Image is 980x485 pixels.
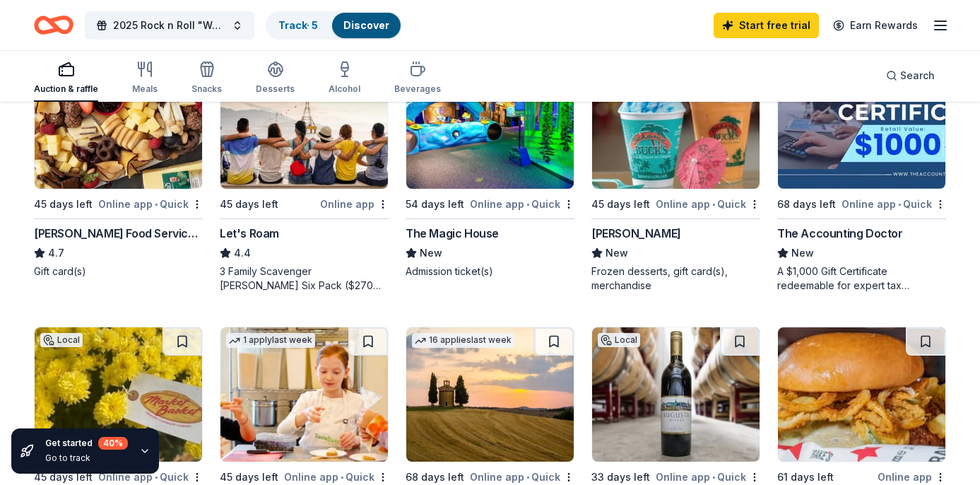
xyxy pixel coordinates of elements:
button: Beverages [394,55,441,102]
div: Auction & raffle [34,83,98,95]
div: Go to track [45,452,128,464]
div: A $1,000 Gift Certificate redeemable for expert tax preparation or tax resolution services—recipi... [777,264,946,293]
img: Image for Drake's [778,327,945,462]
div: [PERSON_NAME] Food Service Store [34,225,203,242]
a: Image for Gordon Food Service Store6 applieslast week45 days leftOnline app•Quick[PERSON_NAME] Fo... [34,54,203,279]
span: • [898,199,901,210]
img: Image for Augusta Winery [592,327,760,462]
div: Get started [45,437,128,450]
a: Image for Bahama Buck's3 applieslast week45 days leftOnline app•Quick[PERSON_NAME]NewFrozen desse... [591,54,760,293]
span: Search [900,67,935,84]
a: Start free trial [714,13,819,38]
span: • [341,472,343,483]
span: New [420,245,442,262]
button: 2025 Rock n Roll "Woofstock" Bingo [85,11,254,40]
button: Desserts [256,55,295,102]
div: 40 % [98,437,128,450]
button: Track· 5Discover [266,11,402,40]
div: 68 days left [777,196,836,213]
img: Image for Joe's Market Basket [35,327,202,462]
div: 1 apply last week [226,333,315,348]
img: Image for The Magic House [406,54,574,189]
span: • [526,199,529,210]
div: Admission ticket(s) [406,264,574,279]
div: [PERSON_NAME] [591,225,681,242]
div: Gift card(s) [34,264,203,279]
div: The Accounting Doctor [777,225,903,242]
div: 54 days left [406,196,464,213]
div: 45 days left [220,196,278,213]
div: The Magic House [406,225,499,242]
div: Snacks [191,83,222,95]
span: • [155,199,158,210]
div: Online app [320,195,389,213]
button: Search [875,62,946,90]
span: 4.4 [234,245,251,262]
div: Beverages [394,83,441,95]
span: 4.7 [48,245,64,262]
div: Online app Quick [842,195,946,213]
a: Image for Let's Roam3 applieslast week45 days leftOnline appLet's Roam4.43 Family Scavenger [PERS... [220,54,389,293]
div: Let's Roam [220,225,279,242]
a: Earn Rewards [825,13,926,38]
span: • [712,472,715,483]
div: Online app Quick [98,195,203,213]
div: Desserts [256,83,295,95]
img: Image for Gordon Food Service Store [35,54,202,189]
div: Local [40,333,83,347]
div: Local [598,333,640,347]
a: Discover [343,19,389,31]
button: Snacks [191,55,222,102]
a: Image for The Accounting Doctor27 applieslast week68 days leftOnline app•QuickThe Accounting Doct... [777,54,946,293]
span: • [712,199,715,210]
span: New [791,245,814,262]
div: 16 applies last week [412,333,514,348]
div: Frozen desserts, gift card(s), merchandise [591,264,760,293]
div: 45 days left [591,196,650,213]
div: Online app Quick [656,195,760,213]
div: 3 Family Scavenger [PERSON_NAME] Six Pack ($270 Value), 2 Date Night Scavenger [PERSON_NAME] Two ... [220,264,389,293]
img: Image for Let's Roam [220,54,388,189]
span: 2025 Rock n Roll "Woofstock" Bingo [113,17,226,34]
a: Track· 5 [278,19,318,31]
div: Online app Quick [470,195,574,213]
a: Home [34,8,73,42]
button: Meals [132,55,158,102]
img: Image for Bahama Buck's [592,54,760,189]
img: Image for Taste Buds Kitchen [220,327,388,462]
a: Image for The Magic HouseLocal54 days leftOnline app•QuickThe Magic HouseNewAdmission ticket(s) [406,54,574,279]
img: Image for The Accounting Doctor [778,54,945,189]
span: New [606,245,628,262]
div: Meals [132,83,158,95]
img: Image for AF Travel Ideas [406,327,574,462]
div: Alcohol [329,83,360,95]
span: • [526,472,529,483]
button: Alcohol [329,55,360,102]
div: 45 days left [34,196,93,213]
button: Auction & raffle [34,55,98,102]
